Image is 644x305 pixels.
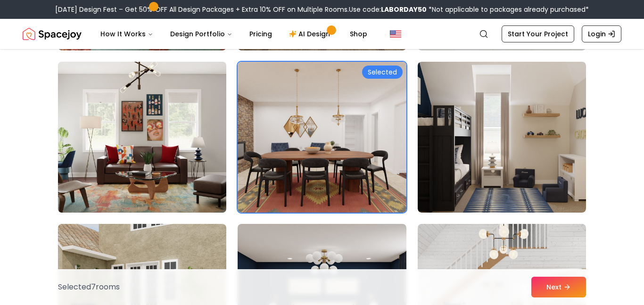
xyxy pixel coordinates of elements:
[349,5,427,14] span: Use code:
[23,19,621,49] nav: Global
[362,66,403,79] div: Selected
[390,28,401,40] img: United States
[93,25,161,43] button: How It Works
[163,25,240,43] button: Design Portfolio
[342,25,375,43] a: Shop
[93,25,375,43] nav: Main
[238,62,406,213] img: Room room-59
[242,25,280,43] a: Pricing
[531,277,586,297] button: Next
[502,25,574,42] a: Start Your Project
[58,281,120,293] p: Selected 7 room s
[55,5,589,14] div: [DATE] Design Fest – Get 50% OFF All Design Packages + Extra 10% OFF on Multiple Rooms.
[381,5,427,14] b: LABORDAY50
[23,25,82,43] a: Spacejoy
[418,62,586,213] img: Room room-60
[54,58,231,216] img: Room room-58
[23,25,82,43] img: Spacejoy Logo
[427,5,589,14] span: *Not applicable to packages already purchased*
[281,25,340,43] a: AI Design
[582,25,621,42] a: Login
